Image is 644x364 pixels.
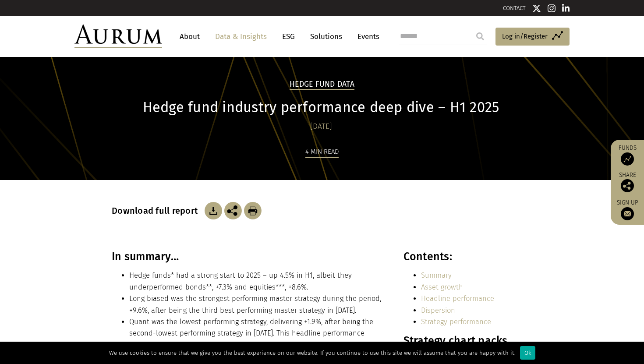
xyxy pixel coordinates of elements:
[621,179,634,192] img: Share this post
[112,120,530,133] div: [DATE]
[421,271,452,279] a: Summary
[562,4,570,13] img: Linkedin icon
[503,5,526,11] a: CONTACT
[615,144,640,166] a: Funds
[471,28,489,45] input: Submit
[502,31,548,42] span: Log in/Register
[211,28,271,45] a: Data & Insights
[175,28,204,45] a: About
[421,294,494,303] a: Headline performance
[129,270,384,293] li: Hedge funds* had a strong start to 2025 – up 4.5% in H1, albeit they underperformed bonds**, +7.3...
[532,4,541,13] img: Twitter icon
[495,28,570,46] a: Log in/Register
[244,202,262,219] img: Download Article
[305,146,339,158] div: 4 min read
[205,202,222,219] img: Download Article
[112,99,530,116] h1: Hedge fund industry performance deep dive – H1 2025
[306,28,347,45] a: Solutions
[129,316,384,351] li: Quant was the lowest performing strategy, delivering +1.9%, after being the second-lowest perform...
[129,293,384,316] li: Long biased was the strongest performing master strategy during the period, +9.6%, after being th...
[615,199,640,220] a: Sign up
[224,202,242,219] img: Share this post
[74,25,162,48] img: Aurum
[621,152,634,166] img: Access Funds
[112,250,384,263] h3: In summary…
[421,318,491,326] a: Strategy performance
[621,207,634,220] img: Sign up to our newsletter
[353,28,379,45] a: Events
[403,250,530,263] h3: Contents:
[548,4,556,13] img: Instagram icon
[421,283,463,291] a: Asset growth
[421,306,455,315] a: Dispersion
[290,80,354,90] h2: Hedge Fund Data
[403,334,530,347] h3: Strategy chart packs
[520,346,535,360] div: Ok
[112,205,202,216] h3: Download full report
[278,28,299,45] a: ESG
[615,172,640,192] div: Share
